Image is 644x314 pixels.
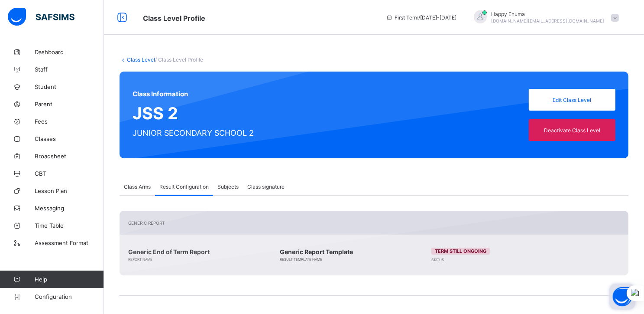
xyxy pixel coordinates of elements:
span: Generic Report Template [280,248,410,255]
span: Parent [35,101,104,108]
span: Class signature [247,183,285,190]
span: Result Configuration [159,183,209,190]
span: Student [35,83,104,90]
span: Time Table [35,222,104,229]
span: Happy Enuma [491,11,605,17]
span: Class Level Profile [143,14,205,23]
span: Class Arms [124,183,151,190]
span: Lesson Plan [35,187,104,194]
span: CBT [35,170,104,177]
span: Edit Class Level [535,97,609,103]
img: safsims [8,8,74,26]
span: Deactivate Class Level [535,127,609,134]
span: Configuration [35,293,104,300]
span: Broadsheet [35,153,104,160]
span: / Class Level Profile [155,56,203,63]
span: session/term information [386,14,456,21]
span: Staff [35,66,104,73]
span: Dashboard [35,49,104,56]
span: Fees [35,118,104,125]
span: Result Template Name [280,257,322,262]
span: Help [35,276,104,283]
span: [DOMAIN_NAME][EMAIL_ADDRESS][DOMAIN_NAME] [491,18,605,23]
span: Classes [35,135,104,142]
span: Assessment Format [35,239,104,246]
div: HappyEnuma [465,10,623,25]
button: Open asap [609,284,635,310]
span: Subjects [217,183,239,190]
span: Term still ongoing [435,248,486,254]
a: Class Level [127,56,155,63]
span: Status [431,258,444,262]
span: Messaging [35,205,104,212]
